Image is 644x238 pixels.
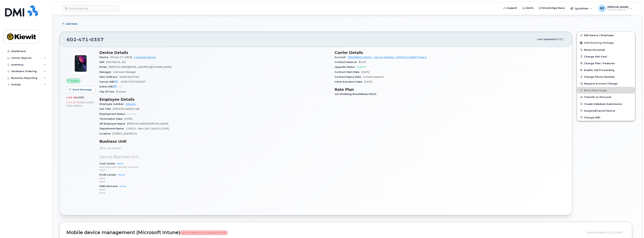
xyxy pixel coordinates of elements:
button: Send Message [66,86,95,93]
span: Send Message [72,88,92,91]
span: Employment Status [99,113,127,115]
span: 471 [77,37,89,42]
button: Suspend/Cancel Device [577,107,635,114]
a: + Upgrade Device [134,56,156,59]
p: None [99,180,330,183]
span: Location [99,132,113,135]
span: Contract balance [335,61,359,63]
span: Alerts [526,6,534,10]
span: SIM [99,61,106,63]
button: Change Plan / Features [577,60,635,67]
span: Contract Expiry Date [335,75,363,78]
button: Enable Call Forwarding [577,67,635,73]
span: [DATE] [361,71,369,73]
p: None [99,191,330,194]
span: Inactive [127,113,137,115]
span: Unknown Manager [113,71,136,73]
input: Find something... [62,5,119,12]
span: Initial Activation Date [335,80,364,83]
span: Profit Center [99,173,118,176]
span: Eligible [357,66,366,68]
span: Phoenix [116,90,126,93]
span: Contract Expired [363,75,384,78]
span: Department Name [99,127,126,130]
span: [TECHNICAL_ID] [106,61,125,63]
span: Upgrade Status [335,66,357,68]
span: 0.00 Bytes [66,101,81,104]
a: Knowledge Base [536,4,567,12]
a: Alerts [520,4,536,12]
span: WBS Element [99,185,119,188]
button: Block Data Usage [577,87,635,94]
span: HR Employee Name [99,122,127,125]
span: [STREET_ADDRESS] [113,132,137,135]
span: [PERSON_NAME] [PERSON_NAME] [127,122,168,125]
span: Wireless Admin [607,8,628,11]
span: iPhone 13 128GB [110,56,132,59]
span: Knowledge Base [542,6,565,10]
span: Account [335,56,348,59]
span: Active IMEI [99,85,119,88]
span: Change Plan / Features [584,62,615,65]
span: Cost Center [99,162,117,165]
a: Edit Device / Employee [577,32,635,39]
span: Active [71,79,79,83]
span: included this month [66,101,94,107]
button: Transfer to Personal [577,94,635,100]
div: RussellB Jones [596,5,635,12]
span: Add Roaming Package [580,41,614,45]
span: RJ [600,6,604,11]
span: $0.00 [359,61,366,63]
span: 1.53 GB [66,96,77,99]
h3: Device Details [99,50,330,55]
span: used [77,96,84,99]
span: Carrier IMEI [99,80,120,83]
a: 394205 [126,103,136,105]
p: Device Business Unit [99,154,330,160]
span: Support [507,6,517,10]
p: None [99,177,330,180]
span: 602 [67,37,104,42]
img: image20231002-3703462-1ig824h.jpeg [69,52,92,75]
span: Enable Call Forwarding [584,69,614,72]
a: Aero [117,162,123,165]
h3: Employee Details [99,97,330,102]
span: Employee number [99,103,126,105]
span: Job Title [99,107,113,110]
span: [PERSON_NAME] Craft [113,107,140,110]
span: Unl Min&Msg+Email&Data 09/24 [335,93,378,95]
button: Change Phone Number [577,73,635,80]
span: 0357 [89,37,104,42]
h3: Rate Plan [335,87,565,92]
a: Support [501,4,520,12]
span: [DATE] [554,38,563,41]
h3: Business Unit [99,139,330,144]
span: Manager [99,71,113,73]
button: Change SIM Card [577,53,635,60]
button: Change IMEI [577,114,635,121]
span: [PERSON_NAME] [607,5,628,8]
span: 359673357056507 [120,80,146,83]
p: Aero Automatic Sprinkler Company [99,165,330,169]
span: MAC Address [99,75,119,78]
a: Create Helpdesk Submission [577,101,635,107]
button: Add Roaming Package [577,39,635,46]
span: Last updated [537,38,554,41]
button: Reset Voicemail [577,46,635,53]
div: Quicklinks [568,5,595,12]
span: Termination Date [99,117,124,120]
a: 786080835-00001 - Verizon Wireless - [PERSON_NAME] Phase 2 [348,56,427,59]
span: Email [99,66,109,68]
span: [DATE] [364,80,372,83]
span: MDM Profile has not synced since [DATE] [180,231,227,235]
div: Data fetched at 10:31 [DATE] [587,229,625,236]
span: [PERSON_NAME][EMAIL_ADDRESS][DOMAIN_NAME] [109,66,171,68]
span: Contract Start Date [335,71,361,73]
h3: Carrier Details [335,50,565,55]
span: Quicklinks [575,7,588,10]
span: 94ad23a275ed [119,75,139,78]
p: 1407 [99,169,330,172]
a: None [119,185,126,188]
span: — [119,85,122,88]
span: Device [99,56,110,59]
